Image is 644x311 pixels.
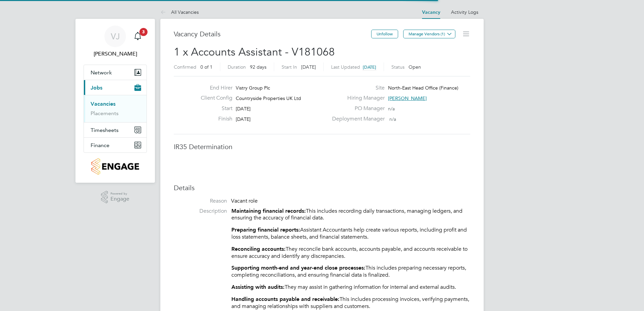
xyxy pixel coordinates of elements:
[391,64,405,70] label: Status
[409,64,421,70] span: Open
[195,95,232,102] label: Client Config
[110,196,129,202] span: Engage
[388,106,395,112] span: n/a
[174,208,227,215] label: Description
[174,142,470,151] h3: IR35 Determination
[231,227,470,241] p: Assistant Accountants help create various reports, including profit and loss statements, balance ...
[110,191,129,197] span: Powered by
[328,115,385,123] label: Deployment Manager
[131,26,144,47] a: 3
[174,45,335,59] span: 1 x Accounts Assistant - V181068
[236,106,251,112] span: [DATE]
[231,296,340,302] strong: Handling accounts payable and receivable:
[91,84,102,91] span: Jobs
[84,123,147,137] button: Timesheets
[371,30,398,38] button: Unfollow
[282,64,297,70] label: Start In
[231,208,470,222] p: This includes recording daily transactions, managing ledgers, and ensuring the accuracy of financ...
[101,191,130,204] a: Powered byEngage
[236,85,270,91] span: Vistry Group Plc
[388,95,427,101] span: [PERSON_NAME]
[200,64,213,70] span: 0 of 1
[389,116,396,122] span: n/a
[174,30,371,38] h3: Vacancy Details
[231,208,306,214] strong: Maintaining financial records:
[231,246,470,260] p: They reconcile bank accounts, accounts payable, and accounts receivable to ensure accuracy and id...
[195,105,232,112] label: Start
[250,64,266,70] span: 92 days
[174,183,470,192] h3: Details
[231,265,365,271] strong: Supporting month-end and year-end close processes:
[91,142,109,148] span: Finance
[84,95,147,122] div: Jobs
[328,105,385,112] label: PO Manager
[174,198,227,205] label: Reason
[195,84,232,92] label: End Hirer
[139,28,148,36] span: 3
[231,198,258,204] span: Vacant role
[331,64,360,70] label: Last Updated
[160,9,199,15] a: All Vacancies
[328,95,385,102] label: Hiring Manager
[231,284,285,290] strong: Assisting with audits:
[91,127,119,133] span: Timesheets
[91,101,116,107] a: Vacancies
[301,64,316,70] span: [DATE]
[231,296,470,310] p: This includes processing invoices, verifying payments, and managing relationships with suppliers ...
[84,80,147,95] button: Jobs
[91,158,139,175] img: countryside-properties-logo-retina.png
[231,227,300,233] strong: Preparing financial reports:
[363,64,376,70] span: [DATE]
[236,116,251,122] span: [DATE]
[91,110,119,116] a: Placements
[195,115,232,123] label: Finish
[231,246,286,252] strong: Reconciling accounts:
[328,84,385,92] label: Site
[403,30,455,38] button: Manage Vendors (1)
[84,158,147,175] a: Go to home page
[84,138,147,152] button: Finance
[451,9,478,15] a: Activity Logs
[75,19,155,183] nav: Main navigation
[231,265,470,279] p: This includes preparing necessary reports, completing reconciliations, and ensuring financial dat...
[231,284,470,291] p: They may assist in gathering information for internal and external audits.
[111,32,120,41] span: VJ
[236,95,301,101] span: Countryside Properties UK Ltd
[388,85,458,91] span: North-East Head Office (Finance)
[91,69,112,76] span: Network
[228,64,246,70] label: Duration
[84,65,147,80] button: Network
[422,9,440,15] a: Vacancy
[174,64,196,70] label: Confirmed
[84,26,147,58] a: VJ[PERSON_NAME]
[84,50,147,58] span: Verity Johnston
